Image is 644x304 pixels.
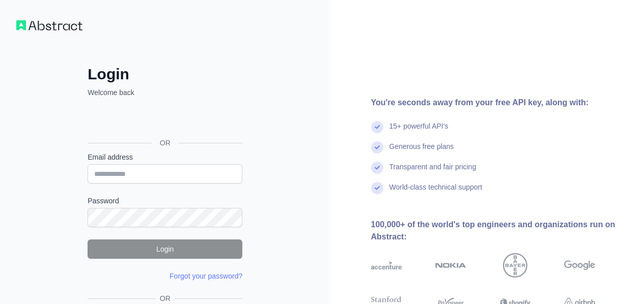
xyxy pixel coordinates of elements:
img: check mark [371,121,383,133]
a: Forgot your password? [170,272,242,280]
div: 100,000+ of the world's top engineers and organizations run on Abstract: [371,219,628,243]
img: check mark [371,182,383,194]
img: nokia [435,253,466,278]
img: check mark [371,162,383,174]
div: 15+ powerful API's [389,121,449,141]
iframe: Botón Iniciar sesión con Google [82,109,245,131]
div: Transparent and fair pricing [389,162,477,182]
img: accenture [371,253,402,278]
img: bayer [503,253,527,278]
img: check mark [371,141,383,154]
span: OR [156,293,175,303]
label: Email address [88,152,242,162]
button: Login [88,239,242,259]
span: OR [152,138,179,148]
img: google [564,253,595,278]
div: You're seconds away from your free API key, along with: [371,97,628,109]
p: Welcome back [88,87,242,98]
label: Password [88,196,242,206]
h2: Login [88,65,242,83]
img: Workflow [16,20,82,31]
div: Generous free plans [389,141,454,162]
div: World-class technical support [389,182,483,202]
